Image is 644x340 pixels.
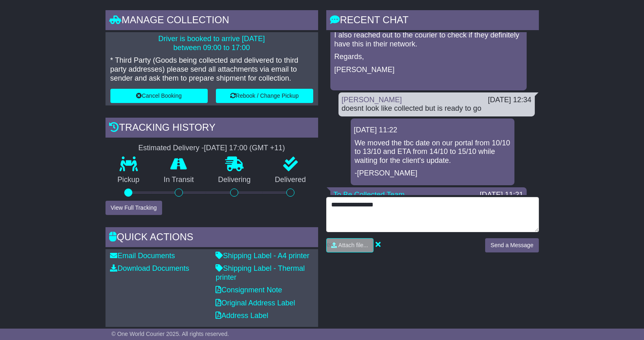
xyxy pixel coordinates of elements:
[112,331,229,337] span: © One World Courier 2025. All rights reserved.
[216,252,310,260] a: Shipping Label - A4 printer
[106,227,318,249] div: Quick Actions
[152,175,206,184] p: In Transit
[334,53,523,61] p: Regards,
[326,10,539,32] div: RECENT CHAT
[216,264,305,281] a: Shipping Label - Thermal printer
[263,175,318,184] p: Delivered
[485,238,538,252] button: Send a Message
[110,264,189,272] a: Download Documents
[110,35,313,52] p: Driver is booked to arrive [DATE] between 09:00 to 17:00
[355,169,510,178] p: -[PERSON_NAME]
[334,66,523,75] p: [PERSON_NAME]
[334,191,405,199] a: To Be Collected Team
[355,139,510,165] p: We moved the tbc date on our portal from 10/10 to 13/10 and ETA from 14/10 to 15/10 while waiting...
[334,31,523,48] p: I also reached out to the courier to check if they definitely have this in their network.
[216,311,268,320] a: Address Label
[106,175,152,184] p: Pickup
[480,191,523,200] div: [DATE] 11:21
[216,286,282,294] a: Consignment Note
[354,126,511,135] div: [DATE] 11:22
[216,89,313,103] button: Rebook / Change Pickup
[110,89,208,103] button: Cancel Booking
[106,10,318,32] div: Manage collection
[204,144,285,153] div: [DATE] 17:00 (GMT +11)
[206,175,263,184] p: Delivering
[106,144,318,153] div: Estimated Delivery -
[106,118,318,140] div: Tracking history
[106,201,162,215] button: View Full Tracking
[110,252,175,260] a: Email Documents
[342,104,532,113] div: doesnt look like collected but is ready to go
[216,299,295,307] a: Original Address Label
[342,96,402,104] a: [PERSON_NAME]
[110,56,313,83] p: * Third Party (Goods being collected and delivered to third party addresses) please send all atta...
[488,96,532,105] div: [DATE] 12:34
